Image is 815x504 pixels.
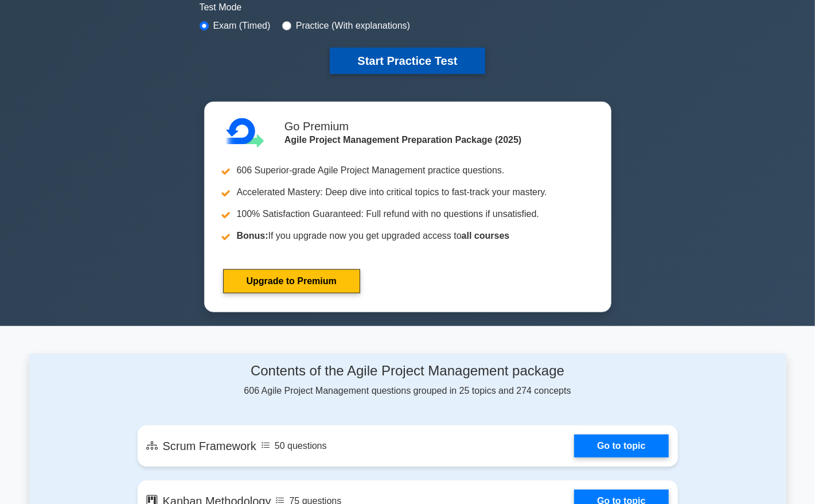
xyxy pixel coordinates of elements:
[330,48,485,74] button: Start Practice Test
[213,19,271,33] label: Exam (Timed)
[223,269,360,293] a: Upgrade to Premium
[138,363,678,379] h4: Contents of the Agile Project Management package
[200,1,616,14] label: Test Mode
[574,435,668,458] a: Go to topic
[138,363,678,398] div: 606 Agile Project Management questions grouped in 25 topics and 274 concepts
[296,19,410,33] label: Practice (With explanations)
